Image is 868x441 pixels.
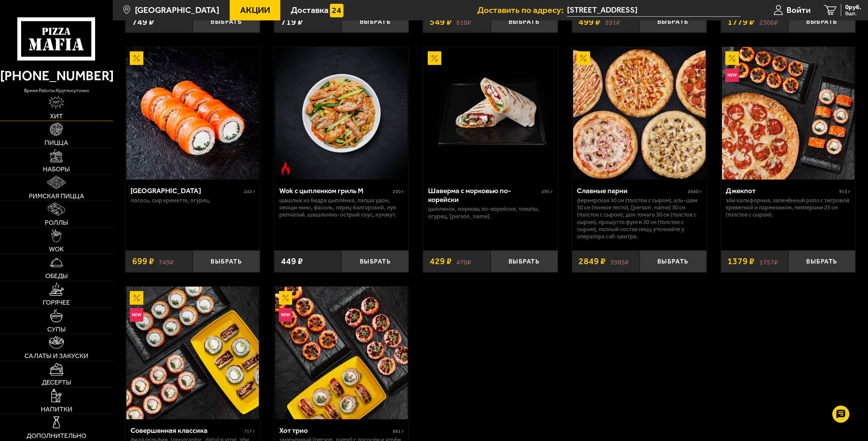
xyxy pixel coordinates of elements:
button: Выбрать [639,11,707,33]
span: Салаты и закуски [24,353,88,359]
button: Выбрать [193,11,260,33]
div: Хот трио [279,426,391,435]
img: Акционный [130,291,143,305]
span: Доставить по адресу: [477,6,567,15]
p: шашлык из бедра цыплёнка, лапша удон, овощи микс, фасоль, перец болгарский, лук репчатый, шашлычн... [279,197,404,219]
div: Wok с цыпленком гриль M [279,186,391,195]
span: 2849 ₽ [579,257,606,266]
span: Дополнительно [26,432,86,439]
s: 749 ₽ [159,257,174,266]
span: Римская пицца [29,193,84,199]
span: Горячее [43,299,70,306]
img: Акционный [577,51,590,65]
img: Акционный [725,51,739,65]
span: 1779 ₽ [727,17,755,27]
input: Ваш адрес доставки [567,4,741,17]
span: улица Кибальчича, 26Д [567,4,741,17]
span: 915 г [839,189,850,194]
p: цыпленок, морковь по-корейски, томаты, огурец, [PERSON_NAME]. [428,205,553,220]
div: Джекпот [726,186,837,195]
span: Напитки [41,406,72,412]
span: 295 г [542,189,553,194]
span: Доставка [291,6,329,15]
span: Наборы [43,166,70,172]
span: 1379 ₽ [727,257,755,266]
span: Войти [786,6,811,15]
span: 717 г [244,428,255,434]
div: Совершенная классика [130,426,242,435]
span: Пицца [45,139,68,146]
a: АкционныйНовинкаХот трио [274,287,409,419]
img: Острое блюдо [279,162,293,175]
div: Славные парни [577,186,686,195]
img: Wok с цыпленком гриль M [275,47,408,180]
img: Новинка [279,308,293,322]
div: [GEOGRAPHIC_DATA] [130,186,242,195]
s: 1757 ₽ [759,257,778,266]
button: Выбрать [193,250,260,272]
img: Славные парни [573,47,706,180]
span: 881 г [393,428,404,434]
p: Фермерская 30 см (толстое с сыром), Аль-Шам 30 см (тонкое тесто), [PERSON_NAME] 30 см (толстое с ... [577,197,702,240]
span: 242 г [244,189,255,194]
a: АкционныйНовинкаДжекпот [721,47,855,180]
img: 15daf4d41897b9f0e9f617042186c801.svg [330,4,343,17]
span: 0 руб. [845,4,861,11]
button: Выбрать [491,11,558,33]
span: Роллы [45,219,68,226]
a: АкционныйНовинкаСовершенная классика [125,287,260,419]
button: Выбрать [788,11,855,33]
span: Хит [50,113,63,119]
button: Выбрать [341,11,409,33]
button: Выбрать [341,250,409,272]
img: Совершенная классика [126,287,259,419]
span: Акции [240,6,270,15]
span: 0 шт. [845,11,861,16]
span: 749 ₽ [132,17,154,27]
s: 470 ₽ [456,257,471,266]
span: Десерты [42,379,71,386]
s: 3985 ₽ [610,257,629,266]
img: Акционный [130,51,143,65]
span: 449 ₽ [281,257,303,266]
s: 618 ₽ [456,17,471,27]
button: Выбрать [639,250,707,272]
img: Акционный [279,291,293,305]
span: [GEOGRAPHIC_DATA] [135,6,219,15]
a: АкционныйШаверма с морковью по-корейски [423,47,557,180]
span: 719 ₽ [281,17,303,27]
s: 2306 ₽ [759,17,778,27]
span: 699 ₽ [132,257,154,266]
img: Акционный [428,51,441,65]
span: 499 ₽ [579,17,601,27]
span: 549 ₽ [430,17,452,27]
span: Супы [47,326,66,333]
button: Выбрать [491,250,558,272]
img: Филадельфия [126,47,259,180]
img: Новинка [130,308,143,322]
img: Джекпот [722,47,854,180]
span: 2840 г [688,189,702,194]
button: Выбрать [788,250,855,272]
img: Хот трио [275,287,408,419]
span: 230 г [393,189,404,194]
a: АкционныйФиладельфия [125,47,260,180]
span: Обеды [45,273,68,279]
p: Эби Калифорния, Запечённый ролл с тигровой креветкой и пармезаном, Пепперони 25 см (толстое с сыр... [726,197,850,219]
s: 591 ₽ [605,17,620,27]
a: АкционныйСлавные парни [572,47,707,180]
p: лосось, Сыр креметте, огурец. [130,197,255,204]
img: Шаверма с морковью по-корейски [424,47,557,180]
span: 429 ₽ [430,257,452,266]
span: WOK [49,246,64,252]
a: Острое блюдоWok с цыпленком гриль M [274,47,409,180]
img: Новинка [725,68,739,82]
div: Шаверма с морковью по-корейски [428,186,540,204]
